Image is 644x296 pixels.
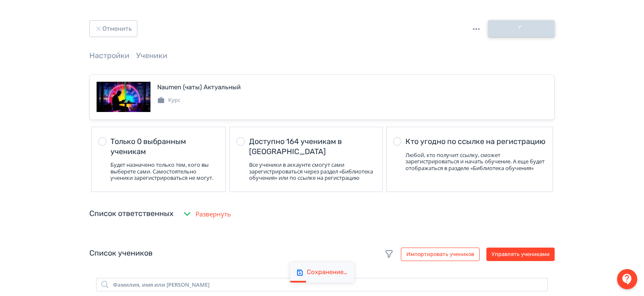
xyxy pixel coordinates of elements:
div: Все ученики в аккаунте смогут сами зарегистрироваться через раздел «Библиотека обучения» или по с... [249,162,376,181]
div: Кто угодно по ссылке на регистрацию [405,137,546,147]
button: Отменить [89,20,137,37]
div: Будет назначено только тем, кого вы выберете сами. Самостоятельно ученики зарегистрироваться не м... [110,162,219,181]
span: Развернуть [196,209,231,219]
a: Ученики [136,51,167,60]
button: Управлять учениками [486,248,555,261]
div: Список ответственных [89,208,174,219]
button: Импортировать учеников [401,248,480,261]
button: Развернуть [180,205,233,222]
div: Список учеников [89,248,555,261]
div: Naumen (чаты) Актуальный [157,83,241,92]
div: Сохранение… [307,268,347,277]
div: Курс [157,96,180,104]
div: Только 0 выбранным ученикам [110,137,219,157]
a: Настройки [89,51,129,60]
div: Доступно 164 ученикам в [GEOGRAPHIC_DATA] [249,137,376,157]
div: Любой, кто получит ссылку, сможет зарегистрироваться и начать обучение. А еще будет отображаться ... [405,152,546,172]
